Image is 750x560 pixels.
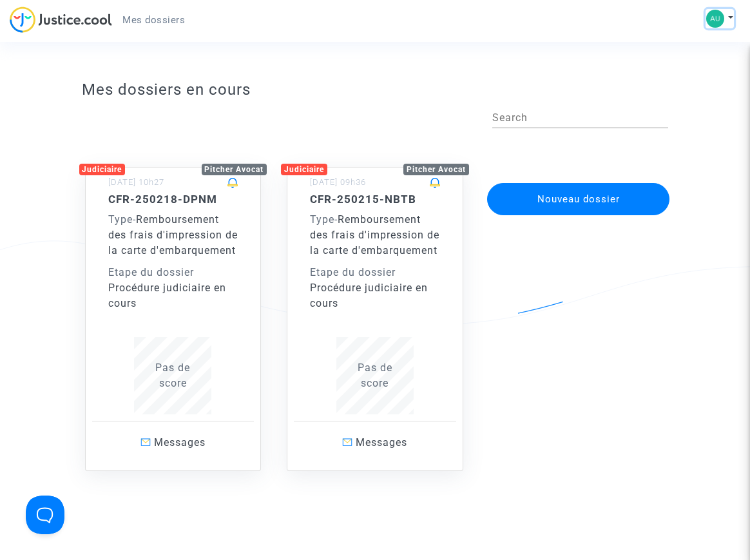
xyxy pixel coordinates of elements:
[108,213,133,226] span: Type
[108,265,238,280] div: Etape du dossier
[310,193,440,206] h5: CFR-250215-NBTB
[79,164,126,175] div: Judiciaire
[92,421,255,464] a: Messages
[487,183,670,215] button: Nouveau dossier
[122,14,185,26] span: Mes dossiers
[154,436,206,449] span: Messages
[82,81,669,99] h3: Mes dossiers en cours
[486,175,671,187] a: Nouveau dossier
[108,213,136,226] span: -
[281,164,327,175] div: Judiciaire
[112,10,195,30] a: Mes dossiers
[403,164,469,175] div: Pitcher Avocat
[202,164,267,175] div: Pitcher Avocat
[358,362,392,389] span: Pas de score
[310,213,338,226] span: -
[108,177,164,187] small: [DATE] 10h27
[310,265,440,280] div: Etape du dossier
[108,193,238,206] h5: CFR-250218-DPNM
[310,177,366,187] small: [DATE] 09h36
[706,10,724,28] img: 77a94bdcf9dd62eec83c894524948e57
[356,436,407,449] span: Messages
[155,362,190,389] span: Pas de score
[108,280,238,311] div: Procédure judiciaire en cours
[72,141,274,471] a: JudiciairePitcher Avocat[DATE] 10h27CFR-250218-DPNMType-Remboursement des frais d'impression de l...
[26,496,64,534] iframe: Help Scout Beacon - Open
[10,6,112,33] img: jc-logo.svg
[310,280,440,311] div: Procédure judiciaire en cours
[274,141,476,471] a: JudiciairePitcher Avocat[DATE] 09h36CFR-250215-NBTBType-Remboursement des frais d'impression de l...
[108,213,238,256] span: Remboursement des frais d'impression de la carte d'embarquement
[310,213,334,226] span: Type
[310,213,439,256] span: Remboursement des frais d'impression de la carte d'embarquement
[294,421,456,464] a: Messages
